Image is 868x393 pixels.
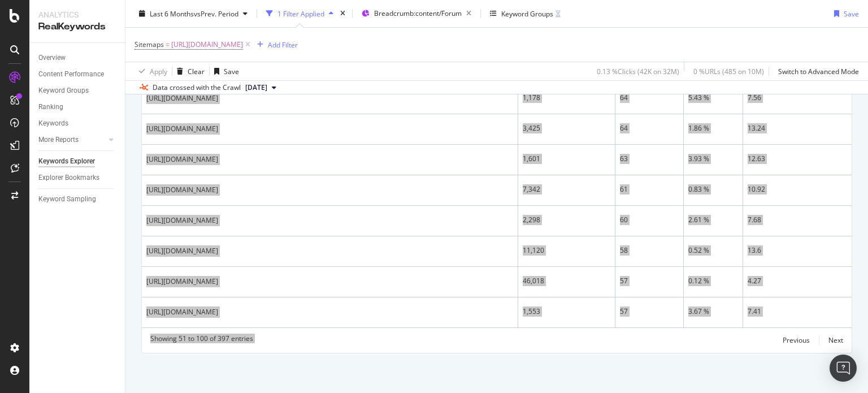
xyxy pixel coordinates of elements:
div: 3,425 [523,123,610,133]
div: 5.43 % [688,93,738,103]
button: Add Filter [253,38,298,51]
div: 11,120 [523,245,610,256]
div: 1,178 [523,93,610,103]
div: Save [224,66,239,76]
a: Keyword Sampling [38,193,117,205]
div: Save [844,8,859,18]
button: Last 6 MonthsvsPrev. Period [134,5,252,23]
div: Keywords Explorer [38,156,95,167]
button: Apply [134,62,167,80]
div: 4.27 [748,276,847,286]
div: 3.67 % [688,306,738,317]
button: Clear [172,62,205,80]
a: [URL][DOMAIN_NAME] [146,184,218,196]
a: Content Performance [38,68,117,80]
div: 64 [620,93,679,103]
div: 0 % URLs ( 485 on 10M ) [693,66,764,76]
div: 2,298 [523,215,610,225]
div: Content Performance [38,68,104,80]
button: [DATE] [241,81,281,94]
span: Sitemaps [134,40,164,49]
div: 0.83 % [688,184,738,195]
button: Save [210,62,239,80]
span: Breadcrumb: content/Forum [374,8,462,18]
div: Keyword Groups [501,8,553,18]
div: Overview [38,52,66,64]
div: 10.92 [748,184,847,195]
div: 3.93 % [688,154,738,164]
div: Showing 51 to 100 of 397 entries [150,334,253,347]
div: Keyword Sampling [38,193,96,205]
div: 57 [620,276,679,286]
a: Overview [38,52,117,64]
div: 60 [620,215,679,225]
div: Open Intercom Messenger [830,355,857,382]
button: Previous [783,334,810,347]
span: [URL][DOMAIN_NAME] [171,37,243,53]
div: 2.61 % [688,215,738,225]
div: Previous [783,335,810,345]
div: 1,553 [523,306,610,317]
a: [URL][DOMAIN_NAME] [146,93,218,104]
div: 1,601 [523,154,610,164]
a: Keywords [38,118,117,129]
div: 1.86 % [688,123,738,133]
div: Analytics [38,9,116,20]
span: Last 6 Months [150,8,194,18]
div: Data crossed with the Crawl [153,83,241,93]
div: Next [828,335,843,345]
div: 64 [620,123,679,133]
div: 7,342 [523,184,610,195]
button: Keyword Groups [485,5,565,23]
a: Keyword Groups [38,85,117,97]
div: Apply [150,66,167,76]
div: 57 [620,306,679,317]
button: 1 Filter Applied [262,5,338,23]
a: [URL][DOMAIN_NAME] [146,245,218,257]
a: Ranking [38,101,117,113]
div: 0.12 % [688,276,738,286]
div: Clear [188,66,205,76]
a: [URL][DOMAIN_NAME] [146,306,218,318]
div: Ranking [38,101,63,113]
div: Add Filter [268,40,298,49]
div: Switch to Advanced Mode [778,66,859,76]
a: Keywords Explorer [38,156,117,167]
div: 13.6 [748,245,847,256]
div: 63 [620,154,679,164]
a: Explorer Bookmarks [38,172,117,184]
div: 0.13 % Clicks ( 42K on 32M ) [597,66,679,76]
a: [URL][DOMAIN_NAME] [146,154,218,165]
div: times [338,8,348,19]
span: 2025 Aug. 4th [245,83,267,93]
a: [URL][DOMAIN_NAME] [146,123,218,135]
div: 7.41 [748,306,847,317]
div: Explorer Bookmarks [38,172,99,184]
div: 12.63 [748,154,847,164]
div: Keyword Groups [38,85,89,97]
div: RealKeywords [38,20,116,33]
button: Save [830,5,859,23]
a: More Reports [38,134,106,146]
a: [URL][DOMAIN_NAME] [146,276,218,287]
div: 58 [620,245,679,256]
button: Breadcrumb:content/Forum [357,5,476,23]
span: = [166,40,170,49]
span: vs Prev. Period [194,8,238,18]
button: Next [828,334,843,347]
div: 0.52 % [688,245,738,256]
a: [URL][DOMAIN_NAME] [146,215,218,226]
div: 61 [620,184,679,195]
div: 7.56 [748,93,847,103]
div: More Reports [38,134,79,146]
div: 1 Filter Applied [277,8,324,18]
div: Keywords [38,118,68,129]
div: 13.24 [748,123,847,133]
div: 7.68 [748,215,847,225]
div: 46,018 [523,276,610,286]
button: Switch to Advanced Mode [774,62,859,80]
